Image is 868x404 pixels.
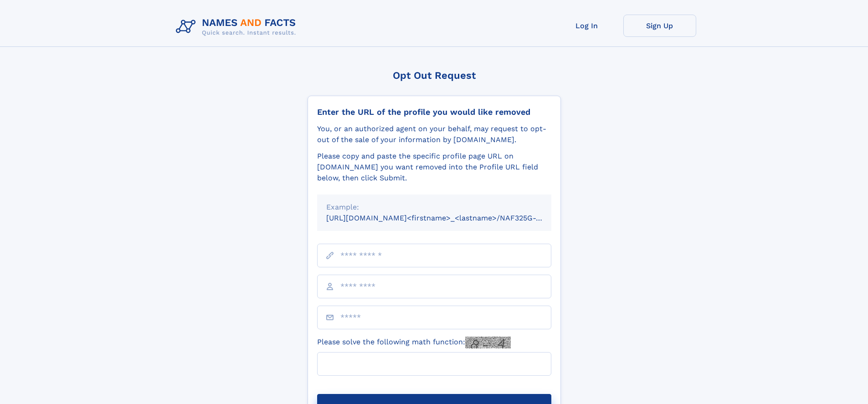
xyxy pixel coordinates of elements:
[550,15,623,37] a: Log In
[308,70,561,81] div: Opt Out Request
[623,15,696,37] a: Sign Up
[326,202,542,213] div: Example:
[317,151,551,184] div: Please copy and paste the specific profile page URL on [DOMAIN_NAME] you want removed into the Pr...
[317,107,551,117] div: Enter the URL of the profile you would like removed
[317,123,551,145] div: You, or an authorized agent on your behalf, may request to opt-out of the sale of your informatio...
[172,15,303,39] img: Logo Names and Facts
[317,337,511,348] label: Please solve the following math function:
[326,214,569,222] small: [URL][DOMAIN_NAME]<firstname>_<lastname>/NAF325G-xxxxxxxx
